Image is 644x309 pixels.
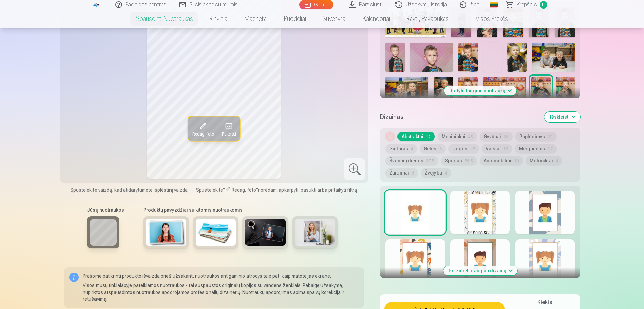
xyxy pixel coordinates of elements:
[470,147,475,151] span: 15
[540,1,547,9] span: 0
[258,187,357,193] span: norėdami apkarpyti, pasukti arba pritaikyti filtrą
[548,134,553,139] span: 20
[517,1,537,9] span: Krepšelis
[188,116,218,141] button: Redag. foto
[443,266,517,275] button: Peržiūrėti daugiau dizainų
[526,156,562,165] button: Motociklai4
[445,171,447,176] span: 4
[201,9,236,28] a: Rinkiniai
[482,144,512,153] button: Vaisiai15
[218,116,240,141] button: Pakeisti
[380,112,539,122] h5: Dizainas
[236,9,276,28] a: Magnetai
[412,171,414,176] span: 6
[223,187,225,193] span: "
[515,132,557,141] button: Paplūdimys20
[548,147,553,151] span: 17
[411,147,413,151] span: 4
[480,156,523,165] button: Automobiliai10
[504,134,508,139] span: 28
[256,187,258,193] span: "
[87,207,124,214] h6: Jūsų nuotraukos
[444,86,516,95] button: Rodyti daugiau nuotraukų
[141,207,340,214] h6: Produktų pavyzdžiai su kitomis nuotraukomis
[515,144,557,153] button: Mergaitėms17
[232,187,256,193] span: Redag. foto
[503,147,508,151] span: 15
[397,132,435,141] button: Abstraktai12
[448,144,479,153] button: Uogos15
[192,131,214,137] span: Redag. foto
[385,144,417,153] button: Gintaras4
[420,144,446,153] button: Gėlės6
[83,273,359,279] p: Prašome patikrinti produkto išvaizdą prieš užsakant, nuotraukos ant gaminio atrodys taip pat, kai...
[70,187,188,193] span: Spustelėkite vaizdą, kad atidarytumėte išplėstinį vaizdą
[421,168,451,178] button: Žvejyba4
[398,9,457,28] a: Raktų pakabukas
[468,134,473,139] span: 45
[457,9,516,28] a: Visos prekės
[537,298,552,306] h5: Kiekis
[465,159,473,163] span: 59.5
[439,147,442,151] span: 6
[544,112,580,122] button: Išskleisti
[441,156,477,165] button: Sportas59.5
[514,159,519,163] span: 10
[196,187,223,193] span: Spustelėkite
[222,131,236,137] span: Pakeisti
[426,159,434,163] span: 37.5
[83,282,359,302] p: Visos mūsų tinklalapyje pateikiamos nuotraukos - tai suspaustos originalų kopijos su vandens ženk...
[276,9,314,28] a: Puodeliai
[385,168,418,178] button: Žaidimai6
[314,9,354,28] a: Suvenyrai
[426,134,431,139] span: 12
[556,159,558,163] span: 4
[128,9,201,28] a: Spausdinti nuotraukas
[354,9,398,28] a: Kalendoriai
[438,132,477,141] button: Menininkai45
[480,132,513,141] button: Gyvūnai28
[93,3,100,7] img: /fa5
[385,156,438,165] button: Švenčių dienos37.5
